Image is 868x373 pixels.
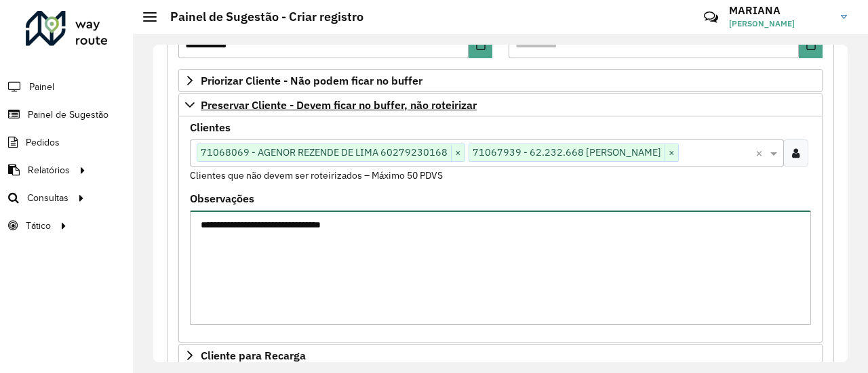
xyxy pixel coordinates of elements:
[178,69,823,92] a: Priorizar Cliente - Não podem ficar no buffer
[27,191,68,205] span: Consultas
[696,3,726,32] a: Contato Rápido
[201,100,477,110] span: Preservar Cliente - Devem ficar no buffer, não roteirizar
[190,119,231,135] label: Clientes
[665,145,678,161] span: ×
[190,169,443,181] small: Clientes que não devem ser roteirizados – Máximo 50 PDVS
[178,93,823,116] a: Preservar Cliente - Devem ficar no buffer, não roteirizar
[178,116,823,343] div: Preservar Cliente - Devem ficar no buffer, não roteirizar
[28,108,108,122] span: Painel de Sugestão
[197,144,451,160] span: 71068069 - AGENOR REZENDE DE LIMA 60279230168
[799,31,823,58] button: Choose Date
[29,80,54,94] span: Painel
[729,18,831,30] span: [PERSON_NAME]
[26,219,51,233] span: Tático
[755,145,767,161] span: Clear all
[201,350,306,361] span: Cliente para Recarga
[190,190,254,206] label: Observações
[201,75,422,86] span: Priorizar Cliente - Não podem ficar no buffer
[178,344,823,367] a: Cliente para Recarga
[451,145,465,161] span: ×
[469,31,492,58] button: Choose Date
[729,4,831,17] h3: MARIANA
[26,135,60,150] span: Pedidos
[469,144,665,160] span: 71067939 - 62.232.668 [PERSON_NAME]
[28,163,70,177] span: Relatórios
[157,9,363,24] h2: Painel de Sugestão - Criar registro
